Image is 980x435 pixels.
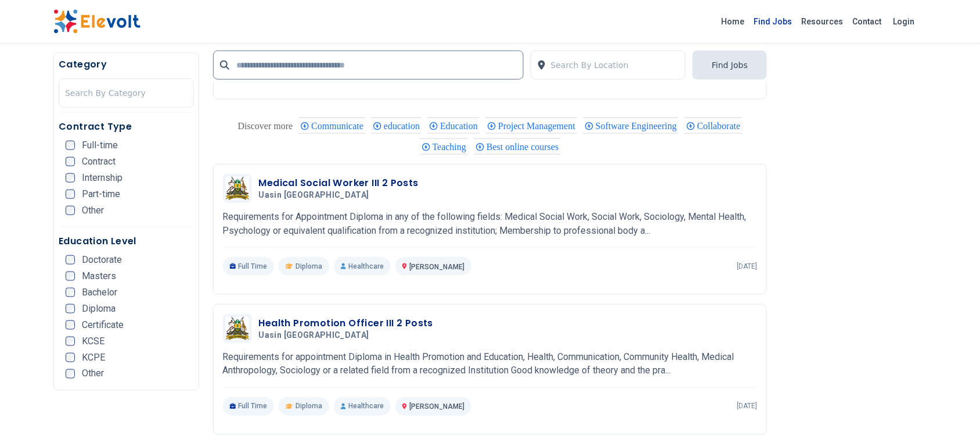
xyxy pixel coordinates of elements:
span: education [384,121,423,131]
span: Masters [82,272,116,281]
span: Full-time [82,141,118,150]
div: Best online courses [474,138,560,155]
input: Internship [66,173,75,183]
p: Requirements for Appointment Diploma in any of the following fields: Medical Social Work, Social ... [223,210,758,238]
div: Communicate [298,117,365,134]
span: Uasin [GEOGRAPHIC_DATA] [259,190,369,201]
span: Other [82,206,104,215]
a: Login [887,10,922,33]
p: Requirements for appointment Diploma in Health Promotion and Education, Health, Communication, Co... [223,350,758,378]
input: KCSE [66,337,75,346]
h5: Category [59,58,194,72]
span: Diploma [296,402,322,411]
span: Part-time [82,190,120,199]
span: Diploma [82,304,116,313]
input: Doctorate [66,255,75,265]
img: Elevolt [53,9,140,34]
span: [PERSON_NAME] [409,263,464,271]
button: Find Jobs [693,51,767,80]
span: Other [82,369,104,379]
p: Healthcare [334,397,391,416]
a: Home [717,12,750,31]
span: [PERSON_NAME] [409,403,464,411]
iframe: Advertisement [781,52,927,401]
span: Contract [82,157,116,166]
h5: Education Level [59,234,194,248]
div: education [371,117,421,134]
p: [DATE] [737,402,757,411]
input: Certificate [66,320,75,330]
img: Uasin Gishu County [226,177,249,201]
input: Other [66,206,75,215]
span: Collaborate [697,121,744,131]
h3: Medical Social Worker III 2 Posts [259,176,419,190]
input: Other [66,369,75,379]
p: [DATE] [737,262,757,271]
span: Software Engineering [596,121,680,131]
span: Education [440,121,481,131]
input: Bachelor [66,288,75,297]
a: Contact [848,12,887,31]
a: Resources [797,12,848,31]
div: These are topics related to the article that might interest you [238,118,293,134]
span: Project Management [498,121,579,131]
span: Best online courses [487,142,562,152]
span: Uasin [GEOGRAPHIC_DATA] [259,330,369,341]
span: Bachelor [82,288,117,297]
input: KCPE [66,353,75,362]
span: KCSE [82,337,105,346]
span: Internship [82,173,123,183]
span: Communicate [311,121,367,131]
img: Uasin Gishu County [226,317,249,341]
input: Contract [66,157,75,166]
span: Doctorate [82,255,122,265]
h5: Contract Type [59,120,194,134]
iframe: Chat Widget [922,379,980,435]
span: Diploma [296,262,322,271]
span: Teaching [433,142,470,152]
input: Full-time [66,141,75,150]
div: Software Engineering [583,117,679,134]
input: Diploma [66,304,75,313]
p: Healthcare [334,257,391,276]
div: Project Management [485,117,577,134]
span: Certificate [82,320,124,330]
p: Full Time [223,257,275,276]
div: Teaching [420,138,468,155]
input: Masters [66,272,75,281]
div: Education [427,117,480,134]
p: Full Time [223,397,275,416]
h3: Health Promotion Officer III 2 Posts [259,316,433,330]
span: KCPE [82,353,105,362]
a: Find Jobs [750,12,797,31]
a: Uasin Gishu CountyHealth Promotion Officer III 2 PostsUasin [GEOGRAPHIC_DATA]Requirements for app... [223,314,758,416]
div: Collaborate [684,117,743,134]
input: Part-time [66,190,75,199]
a: Uasin Gishu CountyMedical Social Worker III 2 PostsUasin [GEOGRAPHIC_DATA]Requirements for Appoin... [223,174,758,276]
